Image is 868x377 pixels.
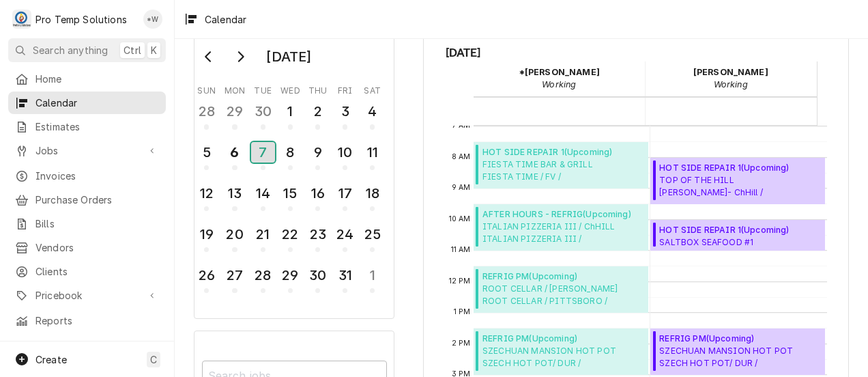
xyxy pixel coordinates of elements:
[33,43,108,57] span: Search anything
[482,270,644,283] span: REFRIG PM ( Upcoming )
[261,45,316,68] div: [DATE]
[196,224,217,245] div: 19
[482,221,644,247] span: ITALIAN PIZZERIA III / ChHILL ITALIAN PIZZERIA III / [GEOGRAPHIC_DATA] / [STREET_ADDRESS]
[124,43,141,57] span: Ctrl
[195,46,222,68] button: Go to previous month
[482,333,644,345] span: REFRIG PM ( Upcoming )
[224,101,245,122] div: 29
[474,329,648,375] div: REFRIG PM(Upcoming)SZECHUAN MANSION HOT POTSZECH HOT POT/ DUR / [STREET_ADDRESS]
[8,309,166,332] a: Reports
[307,142,328,163] div: 9
[151,43,157,57] span: K
[251,142,275,163] div: 7
[446,44,827,61] span: [DATE]
[8,188,166,211] a: Purchase Orders
[276,81,304,97] th: Wednesday
[482,283,644,309] span: ROOT CELLAR / [PERSON_NAME] ROOT CELLAR / PITTSBORO / [STREET_ADDRESS][PERSON_NAME]
[35,288,139,303] span: Pricebook
[446,276,474,287] span: 12 PM
[35,193,159,207] span: Purchase Orders
[196,142,217,163] div: 5
[227,46,254,68] button: Go to next month
[362,101,383,122] div: 4
[196,265,217,285] div: 26
[35,217,159,231] span: Bills
[650,158,826,204] div: HOT SIDE REPAIR 1(Upcoming)TOP OF THE HILL[PERSON_NAME]- ChHill / [STREET_ADDRESS]
[307,183,328,204] div: 16
[362,142,383,163] div: 11
[450,307,474,318] span: 1 PM
[650,220,826,251] div: HOT SIDE REPAIR 1(Upcoming)SALTBOX SEAFOOD #1SALTBOX #1 / DUR / [STREET_ADDRESS]
[252,265,274,285] div: 28
[446,214,474,225] span: 10 AM
[650,220,826,251] div: [Service] HOT SIDE REPAIR 1 SALTBOX SEAFOOD #1 SALTBOX #1 / DUR / 2637 Durham-Chapel Hill Blvd, D...
[8,38,166,62] button: Search anythingCtrlK
[150,352,157,367] span: C
[35,72,159,86] span: Home
[650,329,826,375] div: REFRIG PM(Upcoming)SZECHUAN MANSION HOT POTSZECH HOT POT/ DUR / [STREET_ADDRESS]
[659,333,821,345] span: REFRIG PM ( Upcoming )
[196,183,217,204] div: 12
[8,260,166,283] a: Clients
[448,152,474,163] span: 8 AM
[645,61,817,96] div: Dakota Williams - Working
[474,204,648,251] div: [Service] AFTER HOURS - REFRIG ITALIAN PIZZERIA III / ChHILL ITALIAN PIZZERIA III / ChHILL / 508 ...
[474,142,648,188] div: [Service] HOT SIDE REPAIR 1 FIESTA TIME BAR & GRILL FIESTA TIME / FV / 1063 E Broad St, Fuquay-Va...
[220,81,249,97] th: Monday
[252,183,274,204] div: 14
[280,183,301,204] div: 15
[362,265,383,285] div: 1
[482,208,644,221] span: AFTER HOURS - REFRIG ( Upcoming )
[307,265,328,285] div: 30
[8,139,166,162] a: Go to Jobs
[519,67,600,77] strong: *[PERSON_NAME]
[193,81,220,97] th: Sunday
[650,329,826,375] div: [Service] REFRIG PM SZECHUAN MANSION HOT POT SZECH HOT POT/ DUR / 746 9th St, Durham, NC 27705 ID...
[307,224,328,245] div: 23
[280,265,301,285] div: 29
[482,345,644,371] span: SZECHUAN MANSION HOT POT SZECH HOT POT/ DUR / [STREET_ADDRESS]
[334,183,356,204] div: 17
[35,240,159,255] span: Vendors
[224,183,245,204] div: 13
[35,143,139,158] span: Jobs
[249,81,276,97] th: Tuesday
[8,115,166,138] a: Estimates
[35,264,159,279] span: Clients
[8,212,166,235] a: Bills
[35,96,159,110] span: Calendar
[659,162,821,174] span: HOT SIDE REPAIR 1 ( Upcoming )
[224,224,245,245] div: 20
[8,340,166,363] a: Go to Help Center
[280,101,301,122] div: 1
[8,284,166,307] a: Go to Pricebook
[448,245,474,255] span: 11 AM
[474,204,648,251] div: AFTER HOURS - REFRIG(Upcoming)ITALIAN PIZZERIA III / ChHILLITALIAN PIZZERIA III / [GEOGRAPHIC_DAT...
[693,67,768,77] strong: [PERSON_NAME]
[448,338,474,349] span: 2 PM
[35,169,159,183] span: Invoices
[280,142,301,163] div: 8
[35,12,127,27] div: Pro Temp Solutions
[196,101,217,122] div: 28
[362,224,383,245] div: 25
[362,183,383,204] div: 18
[714,79,748,89] em: Working
[659,236,821,247] span: SALTBOX SEAFOOD #1 SALTBOX #1 / DUR / [STREET_ADDRESS]
[8,68,166,90] a: Home
[359,81,386,97] th: Saturday
[482,158,644,184] span: FIESTA TIME BAR & GRILL FIESTA TIME / FV / [STREET_ADDRESS]
[224,142,245,163] div: 6
[474,266,648,313] div: [Service] REFRIG PM ROOT CELLAR / PITTS ROOT CELLAR / PITTSBORO / 35 Suttles Rd, Pittsboro, NC 27...
[307,101,328,122] div: 2
[334,142,356,163] div: 10
[12,10,31,29] div: P
[334,101,356,122] div: 3
[482,146,644,158] span: HOT SIDE REPAIR 1 ( Upcoming )
[474,266,648,313] div: REFRIG PM(Upcoming)ROOT CELLAR / [PERSON_NAME]ROOT CELLAR / PITTSBORO / [STREET_ADDRESS][PERSON_N...
[474,329,648,375] div: [Service] REFRIG PM SZECHUAN MANSION HOT POT SZECH HOT POT/ DUR / 746 9th St, Durham, NC 27705 ID...
[280,224,301,245] div: 22
[449,120,474,131] span: 7 AM
[8,165,166,187] a: Invoices
[474,142,648,188] div: HOT SIDE REPAIR 1(Upcoming)FIESTA TIME BAR & GRILLFIESTA TIME / FV / [STREET_ADDRESS]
